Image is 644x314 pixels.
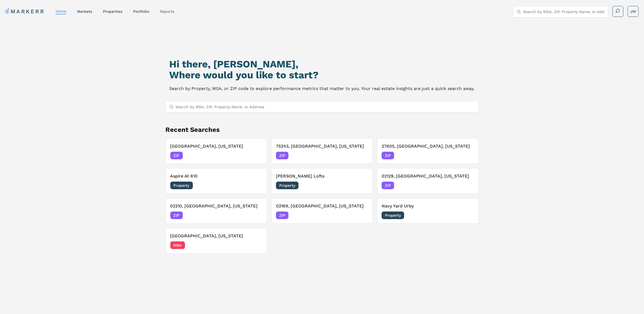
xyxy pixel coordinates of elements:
[5,8,45,15] a: MARKERR
[170,143,262,150] h3: [GEOGRAPHIC_DATA], [US_STATE]
[170,203,262,209] h3: 02210, [GEOGRAPHIC_DATA], [US_STATE]
[170,233,262,239] h3: [GEOGRAPHIC_DATA], [US_STATE]
[170,182,193,189] span: Property
[462,183,474,188] span: [DATE]
[271,198,373,224] button: Remove 02169, Quincy, Massachusetts02169, [GEOGRAPHIC_DATA], [US_STATE]ZIP[DATE]
[170,212,183,219] span: ZIP
[382,182,394,189] span: ZIP
[170,152,183,159] span: ZIP
[276,143,368,150] h3: 75243, [GEOGRAPHIC_DATA], [US_STATE]
[276,182,299,189] span: Property
[166,168,267,194] button: Remove Aspire At 610Aspire At 610Property[DATE]
[276,173,368,179] h3: [PERSON_NAME] Lofts
[276,203,368,209] h3: 02169, [GEOGRAPHIC_DATA], [US_STATE]
[176,101,475,112] input: Search by MSA, ZIP, Property Name, or Address
[382,173,474,179] h3: 02129, [GEOGRAPHIC_DATA], [US_STATE]
[166,138,267,164] button: Remove 75054, Grand Prairie, Texas[GEOGRAPHIC_DATA], [US_STATE]ZIP[DATE]
[382,143,474,150] h3: 27605, [GEOGRAPHIC_DATA], [US_STATE]
[628,6,639,17] button: JW
[170,173,262,179] h3: Aspire At 610
[271,168,373,194] button: Remove Walton Lofts[PERSON_NAME] LoftsProperty[DATE]
[382,203,474,209] h3: Navy Yard Urby
[160,9,174,14] a: reports
[630,9,636,14] span: JW
[166,228,267,254] button: Remove Boston, Massachusetts[GEOGRAPHIC_DATA], [US_STATE]MSA[DATE]
[170,241,185,249] span: MSA
[276,212,288,219] span: ZIP
[250,213,262,218] span: [DATE]
[166,198,267,224] button: Remove 02210, Boston, Massachusetts02210, [GEOGRAPHIC_DATA], [US_STATE]ZIP[DATE]
[56,9,66,13] a: home
[377,138,478,164] button: Remove 27605, Raleigh, North Carolina27605, [GEOGRAPHIC_DATA], [US_STATE]ZIP[DATE]
[356,213,368,218] span: [DATE]
[133,9,149,14] a: Portfolio
[271,138,373,164] button: Remove 75243, Dallas, Texas75243, [GEOGRAPHIC_DATA], [US_STATE]ZIP[DATE]
[382,212,404,219] span: Property
[276,152,288,159] span: ZIP
[462,213,474,218] span: [DATE]
[77,9,92,14] a: markets
[166,125,479,134] h2: Recent Searches
[250,153,262,158] span: [DATE]
[523,6,605,17] input: Search by MSA, ZIP, Property Name, or Address
[377,168,478,194] button: Remove 02129, Charlestown, Massachusetts02129, [GEOGRAPHIC_DATA], [US_STATE]ZIP[DATE]
[462,153,474,158] span: [DATE]
[169,85,475,92] p: Search by Property, MSA, or ZIP code to explore performance metrics that matter to you. Your real...
[250,183,262,188] span: [DATE]
[356,183,368,188] span: [DATE]
[377,198,478,224] button: Remove Navy Yard UrbyNavy Yard UrbyProperty[DATE]
[103,9,122,14] a: properties
[169,70,475,80] h2: Where would you like to start?
[169,59,475,70] h1: Hi there, [PERSON_NAME],
[356,153,368,158] span: [DATE]
[382,152,394,159] span: ZIP
[250,243,262,248] span: [DATE]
